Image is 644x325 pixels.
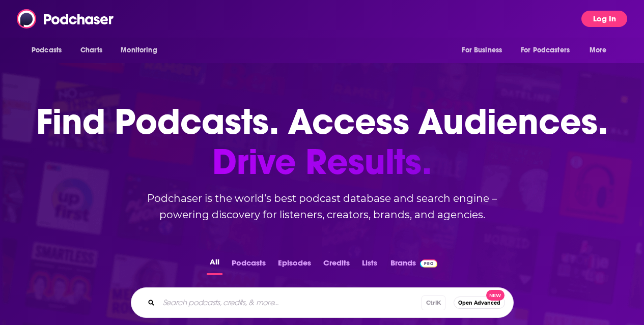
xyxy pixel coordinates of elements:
[121,43,157,57] span: Monitoring
[458,300,500,306] span: Open Advanced
[521,43,570,57] span: For Podcasters
[159,294,422,311] input: Search podcasts, credits, & more...
[581,11,627,27] button: Log In
[24,41,75,60] button: open menu
[455,41,515,60] button: open menu
[454,297,505,309] button: Open AdvancedNew
[207,255,222,275] button: All
[74,41,108,60] a: Charts
[462,43,502,57] span: For Business
[17,9,115,28] img: Podchaser - Follow, Share and Rate Podcasts
[119,190,526,223] h2: Podchaser is the world’s best podcast database and search engine – powering discovery for listene...
[582,41,620,60] button: open menu
[275,255,314,275] button: Episodes
[514,41,584,60] button: open menu
[36,142,608,182] span: Drive Results.
[80,43,102,57] span: Charts
[36,102,608,182] h1: Find Podcasts. Access Audiences.
[420,259,438,268] img: Podchaser Pro
[486,290,505,301] span: New
[229,255,269,275] button: Podcasts
[320,255,353,275] button: Credits
[422,296,445,310] span: Ctrl K
[131,287,514,318] div: Search podcasts, credits, & more...
[114,41,170,60] button: open menu
[32,43,62,57] span: Podcasts
[590,43,607,57] span: More
[390,255,438,275] a: BrandsPodchaser Pro
[359,255,380,275] button: Lists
